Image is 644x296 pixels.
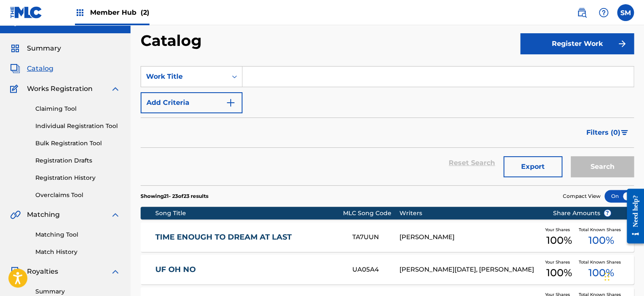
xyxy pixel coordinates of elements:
[146,72,222,82] div: Work Title
[10,6,43,19] img: MLC Logo
[141,192,208,200] p: Showing 21 - 23 of 23 results
[545,227,573,233] span: Your Shares
[110,210,120,220] img: expand
[27,84,93,94] span: Works Registration
[141,31,206,50] h2: Catalog
[545,259,573,265] span: Your Shares
[10,84,21,94] img: Works Registration
[27,43,61,53] span: Summary
[546,233,572,248] span: 100 %
[617,39,627,49] img: f7272a7cc735f4ea7f67.svg
[90,8,149,17] span: Member Hub
[352,265,399,275] div: UA05A4
[579,227,624,233] span: Total Known Shares
[546,265,572,280] span: 100 %
[10,267,20,277] img: Royalties
[602,256,644,296] iframe: Chat Widget
[35,173,120,182] a: Registration History
[10,64,53,74] a: CatalogCatalog
[503,156,562,177] button: Export
[35,248,120,256] a: Match History
[141,92,242,113] button: Add Criteria
[577,8,587,18] img: search
[10,43,20,53] img: Summary
[35,122,120,131] a: Individual Registration Tool
[573,4,590,21] a: Public Search
[520,33,634,54] button: Register Work
[27,267,58,277] span: Royalties
[155,232,341,242] a: TIME ENOUGH TO DREAM AT LAST
[581,122,634,143] button: Filters (0)
[35,287,120,296] a: Summary
[35,139,120,148] a: Bulk Registration Tool
[110,267,120,277] img: expand
[155,209,343,218] div: Song Title
[620,182,644,250] iframe: Resource Center
[604,264,609,289] div: Drag
[226,98,236,108] img: 9d2ae6d4665cec9f34b9.svg
[35,230,120,239] a: Matching Tool
[563,192,601,200] span: Compact View
[141,66,634,185] form: Search Form
[27,64,53,74] span: Catalog
[595,4,612,21] div: Help
[141,8,149,16] span: (2)
[110,84,120,94] img: expand
[586,128,620,138] span: Filters ( 0 )
[155,265,341,275] a: UF OH NO
[553,209,611,218] span: Share Amounts
[399,209,540,218] div: Writers
[621,130,628,135] img: filter
[35,104,120,113] a: Claiming Tool
[604,210,611,216] span: ?
[10,210,21,220] img: Matching
[35,156,120,165] a: Registration Drafts
[343,209,399,218] div: MLC Song Code
[399,265,540,275] div: [PERSON_NAME][DATE], [PERSON_NAME]
[352,232,399,242] div: TA7UUN
[75,8,85,18] img: Top Rightsholders
[27,210,60,220] span: Matching
[35,191,120,200] a: Overclaims Tool
[579,259,624,265] span: Total Known Shares
[10,43,61,53] a: SummarySummary
[10,64,20,74] img: Catalog
[588,265,614,280] span: 100 %
[599,8,609,18] img: help
[588,233,614,248] span: 100 %
[617,4,634,21] div: User Menu
[399,232,540,242] div: [PERSON_NAME]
